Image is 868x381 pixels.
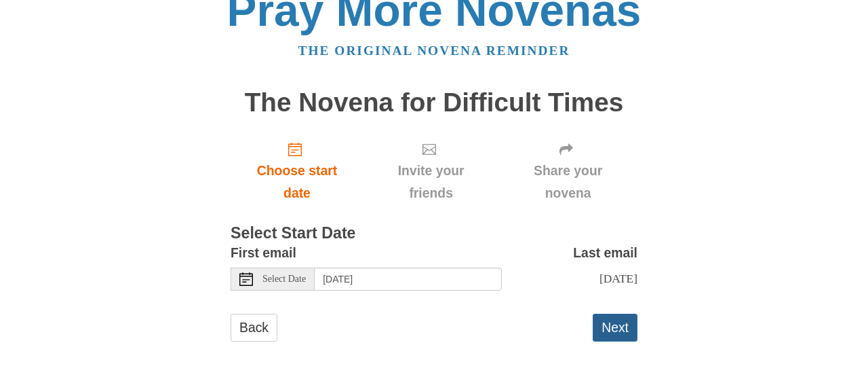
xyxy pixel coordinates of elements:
h1: The Novena for Difficult Times [231,88,637,117]
span: Invite your friends [377,160,485,204]
a: Choose start date [231,130,363,211]
label: First email [231,242,296,264]
span: [DATE] [599,272,637,285]
button: Next [593,314,637,342]
a: Back [231,314,277,342]
h3: Select Start Date [231,225,637,242]
a: The original novena reminder [298,43,570,58]
span: Share your novena [512,160,624,204]
div: Click "Next" to confirm your start date first. [363,130,498,211]
label: Last email [573,242,637,264]
span: Select Date [262,274,306,284]
span: Choose start date [244,160,350,204]
div: Click "Next" to confirm your start date first. [498,130,637,211]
